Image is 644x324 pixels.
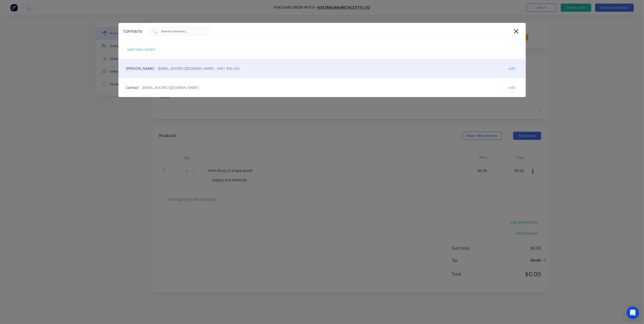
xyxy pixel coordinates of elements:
div: edit [506,84,518,91]
div: Contacts [124,28,142,34]
div: Open Intercom Messenger [627,307,639,319]
div: edit [506,64,518,72]
span: - [EMAIL_ADDRESS][DOMAIN_NAME] - [140,85,201,90]
span: - [EMAIL_ADDRESS][DOMAIN_NAME] - 0401 800 263 [156,66,240,71]
div: add new contact [125,45,158,53]
input: Search contacts... [161,29,203,34]
div: Contact [118,78,526,97]
div: [PERSON_NAME] [118,59,526,78]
